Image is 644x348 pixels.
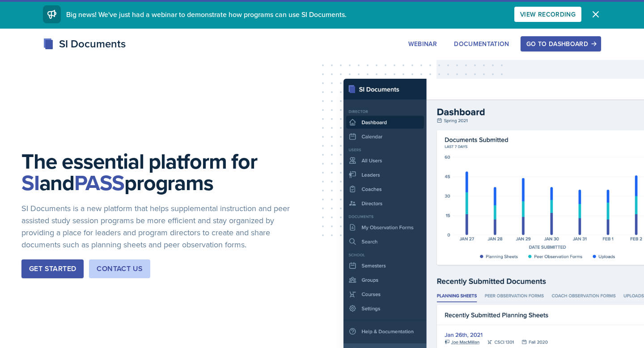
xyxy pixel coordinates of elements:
div: Contact Us [97,263,143,274]
div: Documentation [454,40,509,47]
div: View Recording [520,11,576,18]
div: SI Documents [43,36,126,52]
div: Go to Dashboard [526,40,595,47]
span: Big news! We've just had a webinar to demonstrate how programs can use SI Documents. [66,9,347,19]
button: Documentation [448,36,515,51]
button: Webinar [402,36,443,51]
button: Get Started [21,259,84,278]
button: Contact Us [89,259,150,278]
div: Webinar [408,40,437,47]
button: View Recording [514,7,581,22]
div: Get Started [29,263,76,274]
button: Go to Dashboard [521,36,601,51]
